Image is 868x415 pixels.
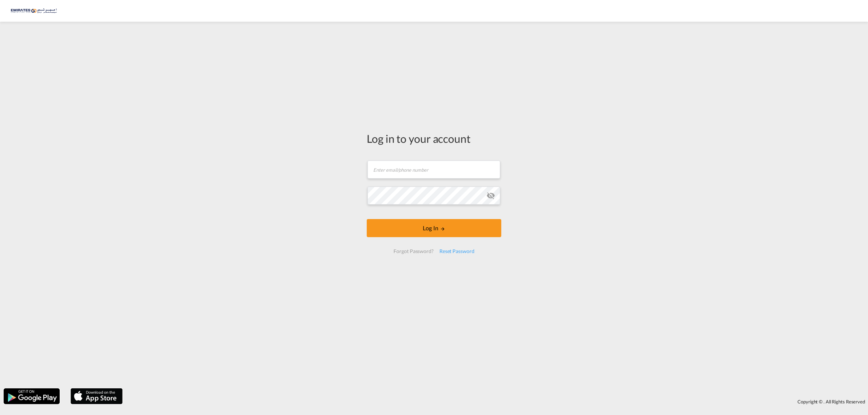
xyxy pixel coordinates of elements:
div: Forgot Password? [391,245,436,258]
md-icon: icon-eye-off [486,191,495,200]
div: Copyright © . All Rights Reserved [126,395,868,408]
img: apple.png [70,388,123,405]
div: Log in to your account [367,131,501,146]
input: Enter email/phone number [367,161,500,179]
button: LOGIN [367,219,501,237]
img: google.png [3,388,60,405]
div: Reset Password [437,245,477,258]
img: c67187802a5a11ec94275b5db69a26e6.png [11,3,60,19]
